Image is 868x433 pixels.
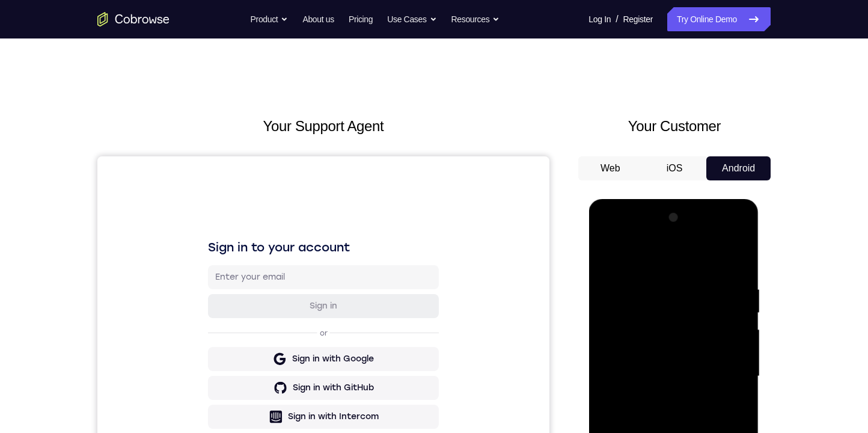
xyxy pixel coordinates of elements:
a: Register [623,7,653,31]
p: or [220,172,233,182]
span: / [616,12,618,26]
button: iOS [643,156,707,180]
h2: Your Customer [578,115,771,137]
button: Web [578,156,643,180]
a: Pricing [349,7,373,31]
button: Android [706,156,771,180]
button: Sign in with Intercom [111,248,341,272]
div: Sign in with GitHub [195,226,277,238]
button: Sign in with GitHub [111,220,341,244]
button: Use Cases [387,7,436,31]
div: Sign in with Intercom [191,254,281,266]
a: Log In [588,7,611,31]
button: Sign in with Google [111,191,341,215]
a: Go to the home page [97,12,170,26]
div: Sign in with Google [195,197,277,209]
button: Sign in with Zendesk [111,277,341,301]
p: Don't have an account? [111,311,341,321]
button: Product [251,7,289,31]
button: Resources [451,7,500,31]
a: Try Online Demo [667,7,771,31]
a: About us [302,7,334,31]
h2: Your Support Agent [97,115,549,137]
a: Create a new account [203,312,289,320]
div: Sign in with Zendesk [192,283,280,295]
